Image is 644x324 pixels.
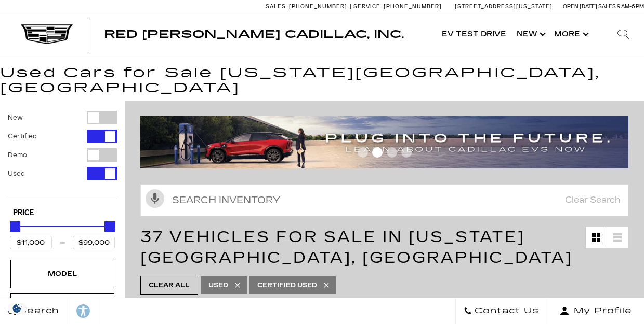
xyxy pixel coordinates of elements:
[21,24,73,44] img: Cadillac Dark Logo with Cadillac White Text
[73,236,115,249] input: Maximum
[563,3,597,10] span: Open [DATE]
[104,28,404,40] span: Red [PERSON_NAME] Cadillac, Inc.
[140,116,628,168] img: ev-blog-post-banners4
[455,298,547,324] a: Contact Us
[36,268,88,279] div: Model
[104,29,404,39] a: Red [PERSON_NAME] Cadillac, Inc.
[257,279,317,292] span: Certified Used
[104,221,115,232] div: Maximum Price
[353,3,382,10] span: Service:
[547,298,644,324] button: Open user profile menu
[140,184,628,216] input: Search Inventory
[511,13,549,55] a: New
[358,147,368,158] span: Go to slide 1
[8,168,25,179] label: Used
[5,303,29,314] section: Click to Open Cookie Consent Modal
[149,279,190,292] span: Clear All
[372,147,383,158] span: Go to slide 2
[208,279,228,292] span: Used
[8,111,117,199] div: Filter by Vehicle Type
[350,4,444,9] a: Service: [PHONE_NUMBER]
[384,3,442,10] span: [PHONE_NUMBER]
[401,147,412,158] span: Go to slide 4
[472,304,539,318] span: Contact Us
[617,3,644,10] span: 9 AM-6 PM
[5,303,29,314] img: Opt-Out Icon
[8,150,27,160] label: Demo
[16,304,59,318] span: Search
[598,3,617,10] span: Sales:
[387,147,397,158] span: Go to slide 3
[8,112,23,123] label: New
[10,221,20,232] div: Minimum Price
[10,218,115,249] div: Price
[10,236,52,249] input: Minimum
[549,13,592,55] button: More
[437,13,511,55] a: EV Test Drive
[146,189,164,208] svg: Click to toggle on voice search
[570,304,632,318] span: My Profile
[289,3,347,10] span: [PHONE_NUMBER]
[10,260,114,288] div: ModelModel
[266,4,350,9] a: Sales: [PHONE_NUMBER]
[8,131,37,142] label: Certified
[140,228,573,267] span: 37 Vehicles for Sale in [US_STATE][GEOGRAPHIC_DATA], [GEOGRAPHIC_DATA]
[266,3,287,10] span: Sales:
[10,293,114,321] div: YearYear
[455,3,553,10] a: [STREET_ADDRESS][US_STATE]
[13,208,112,218] h5: Price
